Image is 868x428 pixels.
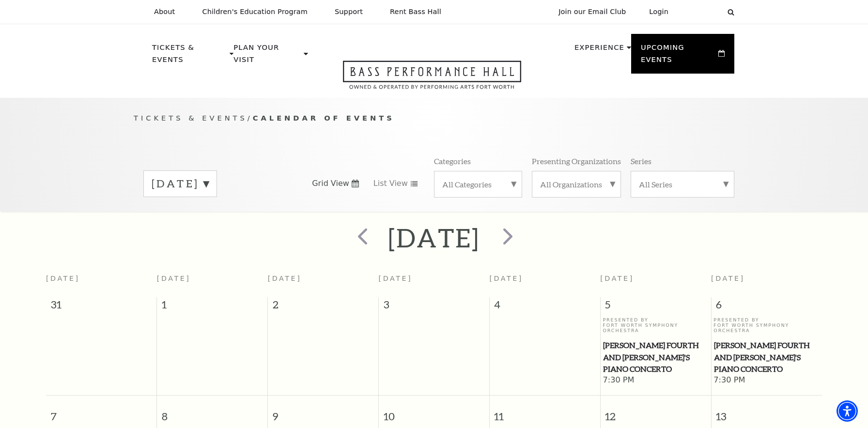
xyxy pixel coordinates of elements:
[601,297,711,317] span: 5
[684,7,718,16] select: Select:
[253,114,395,122] span: Calendar of Events
[202,8,308,16] p: Children's Education Program
[532,156,621,166] p: Presenting Organizations
[134,114,248,122] span: Tickets & Events
[157,275,191,282] span: [DATE]
[343,221,379,255] button: prev
[714,339,819,375] span: [PERSON_NAME] Fourth and [PERSON_NAME]'s Piano Concerto
[489,275,523,282] span: [DATE]
[152,42,227,71] p: Tickets & Events
[442,179,514,189] label: All Categories
[46,275,80,282] span: [DATE]
[631,156,651,166] p: Series
[540,179,613,189] label: All Organizations
[154,8,175,16] p: About
[390,8,441,16] p: Rent Bass Hall
[489,221,525,255] button: next
[837,400,858,422] div: Accessibility Menu
[600,275,634,282] span: [DATE]
[641,42,716,71] p: Upcoming Events
[308,61,556,98] a: Open this option
[268,275,302,282] span: [DATE]
[379,275,413,282] span: [DATE]
[603,317,708,334] p: Presented By Fort Worth Symphony Orchestra
[713,317,820,334] p: Presented By Fort Worth Symphony Orchestra
[312,178,349,189] span: Grid View
[713,375,820,386] span: 7:30 PM
[373,178,408,189] span: List View
[603,375,708,386] span: 7:30 PM
[711,275,745,282] span: [DATE]
[639,179,726,189] label: All Series
[152,176,209,191] label: [DATE]
[46,297,156,317] span: 31
[712,297,822,317] span: 6
[603,339,708,375] span: [PERSON_NAME] Fourth and [PERSON_NAME]'s Piano Concerto
[434,156,471,166] p: Categories
[574,42,624,59] p: Experience
[379,297,489,317] span: 3
[335,8,363,16] p: Support
[233,42,301,71] p: Plan Your Visit
[490,297,600,317] span: 4
[388,222,480,253] h2: [DATE]
[268,297,378,317] span: 2
[134,112,734,124] p: /
[157,297,267,317] span: 1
